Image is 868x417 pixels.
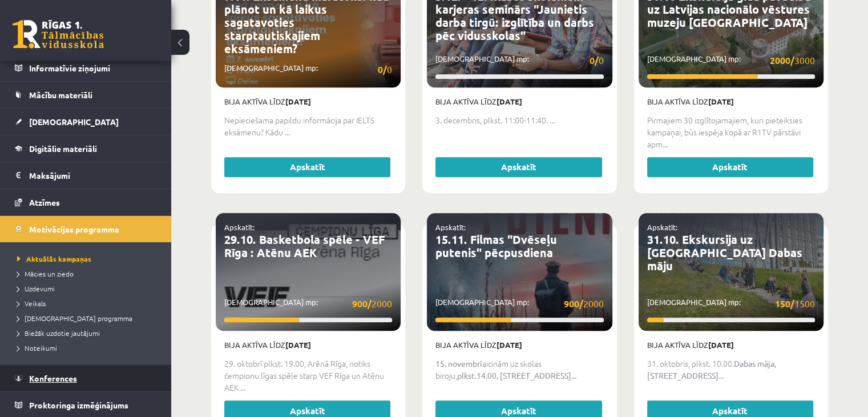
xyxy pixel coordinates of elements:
[17,328,100,338] span: Biežāk uzdotie jautājumi
[708,340,734,350] strong: [DATE]
[15,135,157,162] a: Digitālie materiāli
[435,339,603,351] p: Bija aktīva līdz
[352,298,372,310] strong: 900/
[647,222,677,232] a: Apskatīt:
[224,96,392,107] p: Bija aktīva līdz
[15,109,157,135] a: [DEMOGRAPHIC_DATA]
[647,358,815,382] p: 31. oktobris, plkst. 10.00. ...
[29,373,77,383] span: Konferences
[17,299,46,308] span: Veikals
[17,284,55,293] span: Uzdevumi
[15,82,157,108] a: Mācību materiāli
[224,222,255,232] a: Apskatīt:
[647,114,815,150] p: Pirmajiem 30 izglītojamajiem, kuri pieteiksies kampaņai, būs iespēja kopā ar R1TV pārstāvi apm...
[564,296,604,311] span: 2000
[29,55,157,81] legend: Informatīvie ziņojumi
[29,143,97,154] span: Digitālie materiāli
[224,339,392,351] p: Bija aktīva līdz
[435,296,603,311] p: [DEMOGRAPHIC_DATA] mp:
[29,224,119,234] span: Motivācijas programma
[15,365,157,391] a: Konferences
[17,313,160,323] a: [DEMOGRAPHIC_DATA] programma
[15,162,157,189] a: Maksājumi
[17,328,160,338] a: Biežāk uzdotie jautājumi
[775,298,794,310] strong: 150/
[17,343,160,353] a: Noteikumi
[435,358,603,382] p: aicinām uz skolas biroju,
[435,358,482,368] strong: 15. novembrī
[15,189,157,215] a: Atzīmes
[496,340,522,350] strong: [DATE]
[590,53,604,67] span: 0
[775,296,815,311] span: 1500
[435,96,603,107] p: Bija aktīva līdz
[378,62,392,77] span: 0
[17,254,91,263] span: Aktuālās kampaņas
[29,90,92,100] span: Mācību materiāli
[29,400,128,410] span: Proktoringa izmēģinājums
[224,157,390,178] a: Apskatīt
[15,216,157,242] a: Motivācijas programma
[647,232,802,273] a: 31.10. Ekskursija uz [GEOGRAPHIC_DATA] Dabas māju
[770,53,815,67] span: 3000
[647,53,815,67] p: [DEMOGRAPHIC_DATA] mp:
[17,269,74,278] span: Mācies un ziedo
[224,114,374,138] span: Nepieciešama papildu informācija par IELTS eksāmenu? Kādu ...
[564,298,583,310] strong: 900/
[17,254,160,264] a: Aktuālās kampaņas
[224,232,385,260] a: 29.10. Basketbola spēle - VEF Rīga : Atēnu AEK
[647,296,815,311] p: [DEMOGRAPHIC_DATA] mp:
[17,343,57,352] span: Noteikumi
[435,114,603,126] p: 3. decembris, plkst. 11:00-11:40. ...
[224,62,392,77] p: [DEMOGRAPHIC_DATA] mp:
[352,296,392,311] span: 2000
[435,222,466,232] a: Apskatīt:
[15,55,157,81] a: Informatīvie ziņojumi
[224,358,392,394] p: 29. oktobrī plkst. 19.00, Arēnā Rīga, notiks čempionu līgas spēle starp VEF Rīga un Atēnu AEK ...
[647,339,815,351] p: Bija aktīva līdz
[378,63,387,75] strong: 0/
[285,340,311,350] strong: [DATE]
[708,97,734,106] strong: [DATE]
[435,232,557,260] a: 15.11. Filmas "Dvēseļu putenis" pēcpusdiena
[496,97,522,106] strong: [DATE]
[29,197,60,207] span: Atzīmes
[17,298,160,308] a: Veikals
[224,296,392,311] p: [DEMOGRAPHIC_DATA] mp:
[647,96,815,107] p: Bija aktīva līdz
[29,117,119,127] span: [DEMOGRAPHIC_DATA]
[770,54,794,66] strong: 2000/
[590,54,599,66] strong: 0/
[17,268,160,279] a: Mācies un ziedo
[17,283,160,294] a: Uzdevumi
[285,97,311,106] strong: [DATE]
[17,314,132,323] span: [DEMOGRAPHIC_DATA] programma
[647,157,813,178] a: Apskatīt
[435,157,601,178] a: Apskatīt
[13,20,104,49] a: Rīgas 1. Tālmācības vidusskola
[457,370,576,380] strong: plkst.14.00, [STREET_ADDRESS]...
[29,162,157,189] legend: Maksājumi
[435,53,603,67] p: [DEMOGRAPHIC_DATA] mp:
